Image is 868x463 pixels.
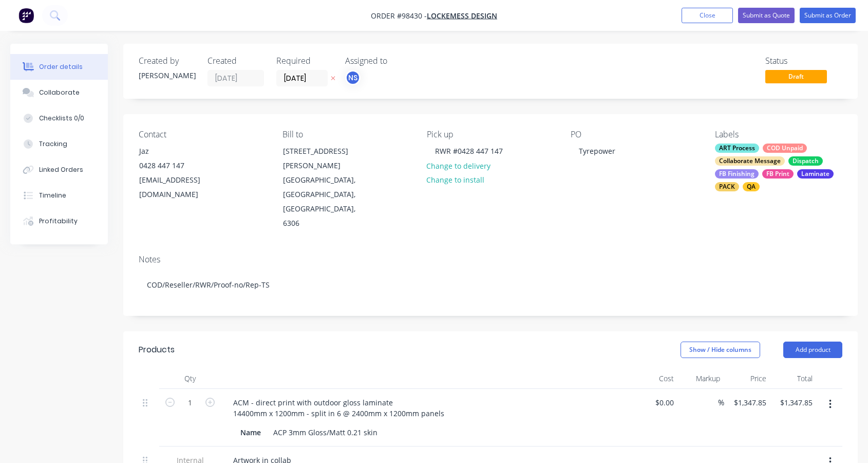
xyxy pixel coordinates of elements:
[282,130,410,139] div: Bill to
[632,368,678,389] div: Cost
[427,130,554,139] div: Pick up
[715,144,759,153] div: ART Process
[681,342,760,358] button: Show / Hide columns
[10,131,108,157] button: Tracking
[682,8,733,23] button: Close
[139,56,195,66] div: Created by
[763,144,807,153] div: COD Unpaid
[571,144,624,158] div: Tyrepower
[10,105,108,131] button: Checklists 0/0
[10,183,108,208] button: Timeline
[715,156,785,166] div: Collaborate Message
[39,217,78,226] div: Profitability
[236,425,265,440] div: Name
[139,70,195,81] div: [PERSON_NAME]
[159,368,221,389] div: Qty
[715,130,842,139] div: Labels
[139,255,842,264] div: Notes
[571,130,698,139] div: PO
[371,11,427,21] span: Order #98430 -
[207,56,264,66] div: Created
[724,368,770,389] div: Price
[427,144,511,158] div: RWR #0428 447 147
[345,56,448,66] div: Assigned to
[765,56,842,66] div: Status
[225,395,452,421] div: ACM - direct print with outdoor gloss laminate 14400mm x 1200mm - split in 6 @ 2400mm x 1200mm pa...
[743,182,760,191] div: QA
[283,173,368,230] div: [GEOGRAPHIC_DATA], [GEOGRAPHIC_DATA], [GEOGRAPHIC_DATA], 6306
[800,8,856,23] button: Submit as Order
[770,368,817,389] div: Total
[783,342,842,358] button: Add product
[18,8,34,23] img: Factory
[39,139,67,149] div: Tracking
[788,156,823,166] div: Dispatch
[139,144,224,158] div: Jaz
[139,173,224,202] div: [EMAIL_ADDRESS][DOMAIN_NAME]
[10,54,108,80] button: Order details
[39,191,66,200] div: Timeline
[139,269,842,300] div: COD/Reseller/RWR/Proof-no/Rep-TS
[10,157,108,183] button: Linked Orders
[715,182,739,191] div: PACK
[130,144,233,202] div: Jaz0428 447 147[EMAIL_ADDRESS][DOMAIN_NAME]
[269,425,382,440] div: ACP 3mm Gloss/Matt 0.21 skin
[283,144,368,173] div: [STREET_ADDRESS][PERSON_NAME]
[427,11,497,21] a: LockeMess Design
[718,397,724,408] span: %
[10,208,108,234] button: Profitability
[345,70,361,85] button: NS
[274,144,377,231] div: [STREET_ADDRESS][PERSON_NAME][GEOGRAPHIC_DATA], [GEOGRAPHIC_DATA], [GEOGRAPHIC_DATA], 6306
[139,158,224,173] div: 0428 447 147
[39,62,83,72] div: Order details
[765,70,827,83] span: Draft
[762,169,794,179] div: FB Print
[139,344,175,356] div: Products
[39,88,80,97] div: Collaborate
[421,158,496,172] button: Change to delivery
[678,368,724,389] div: Markup
[421,173,490,187] button: Change to install
[10,80,108,105] button: Collaborate
[738,8,795,23] button: Submit as Quote
[39,114,84,123] div: Checklists 0/0
[39,165,83,174] div: Linked Orders
[139,130,266,139] div: Contact
[715,169,759,179] div: FB Finishing
[276,56,333,66] div: Required
[797,169,834,179] div: Laminate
